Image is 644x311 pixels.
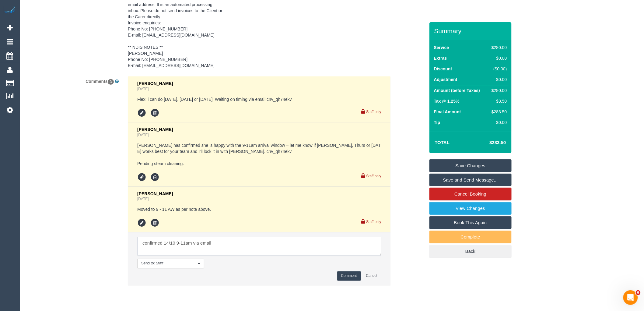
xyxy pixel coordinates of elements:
a: Cancel Booking [429,188,512,200]
h3: Summary [434,27,509,34]
label: Service [434,44,449,51]
button: Comment [337,271,361,281]
span: [PERSON_NAME] [137,81,173,86]
img: Automaid Logo [4,6,16,15]
a: [DATE] [137,87,149,91]
a: [DATE] [137,133,149,137]
a: View Changes [429,202,512,215]
a: Save and Send Message... [429,174,512,186]
div: ($0.00) [489,66,507,72]
div: $0.00 [489,55,507,61]
label: Amount (before Taxes) [434,87,480,94]
button: Cancel [362,271,381,281]
span: 3 [108,79,114,85]
label: Tax @ 1.25% [434,98,460,104]
div: $283.50 [489,109,507,115]
label: Final Amount [434,109,461,115]
pre: [PERSON_NAME] has confirmed she is happy with the 9-11am arrival window – let me know if [PERSON_... [137,142,381,167]
small: Staff only [366,174,381,178]
a: Back [429,245,512,258]
a: [DATE] [137,197,149,201]
label: Tip [434,119,440,125]
span: [PERSON_NAME] [137,127,173,132]
div: $0.00 [489,76,507,83]
span: 6 [636,290,641,295]
button: Send to: Staff [137,259,204,268]
a: Book This Again [429,216,512,229]
label: Extras [434,55,447,61]
span: [PERSON_NAME] [137,191,173,196]
small: Staff only [366,220,381,224]
label: Adjustment [434,76,457,83]
pre: Flex: i can do [DATE], [DATE] or [DATE]. Waiting on timing via email cnv_qh74ekv [137,96,381,102]
span: Send to: Staff [141,261,196,266]
iframe: Intercom live chat [623,290,638,305]
h4: $283.50 [471,140,506,145]
div: $280.00 [489,44,507,51]
small: Staff only [366,110,381,114]
div: $280.00 [489,87,507,94]
label: Discount [434,66,452,72]
label: Comments [21,76,123,84]
strong: Total [435,140,450,145]
pre: Moved to 9 - 11 AW as per note above. [137,206,381,212]
a: Save Changes [429,159,512,172]
div: $0.00 [489,119,507,125]
div: $3.50 [489,98,507,104]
